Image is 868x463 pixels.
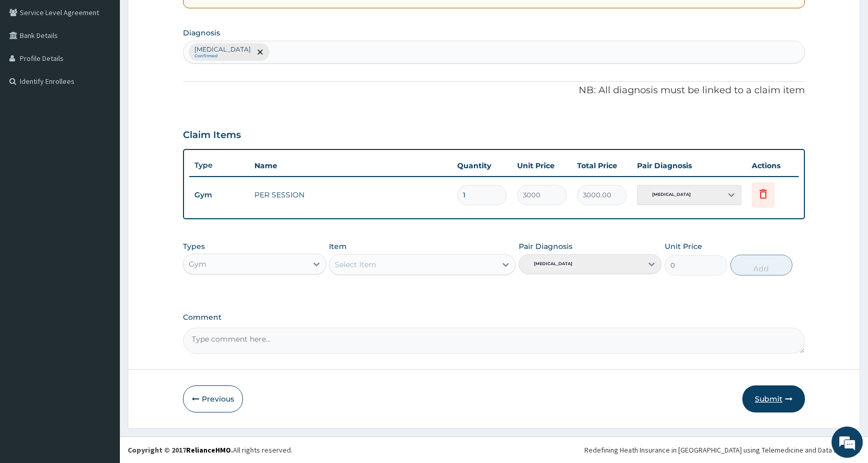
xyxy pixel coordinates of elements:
[249,184,452,205] td: PER SESSION
[452,155,512,176] th: Quantity
[183,84,805,97] p: NB: All diagnosis must be linked to a claim item
[512,155,572,176] th: Unit Price
[183,28,220,38] label: Diagnosis
[5,284,199,321] textarea: Type your message and hit 'Enter'
[329,241,347,252] label: Item
[665,241,702,252] label: Unit Price
[335,259,376,270] div: Select Item
[730,255,792,276] button: Add
[249,155,452,176] th: Name
[128,445,233,455] strong: Copyright © 2017 .
[19,52,42,78] img: d_794563401_company_1708531726252_794563401
[171,5,196,30] div: Minimize live chat window
[632,155,747,176] th: Pair Diagnosis
[189,185,249,205] td: Gym
[519,241,572,252] label: Pair Diagnosis
[183,385,243,412] button: Previous
[742,385,805,412] button: Submit
[120,436,868,463] footer: All rights reserved.
[584,445,860,455] div: Redefining Heath Insurance in [GEOGRAPHIC_DATA] using Telemedicine and Data Science!
[572,155,632,176] th: Total Price
[183,242,205,251] label: Types
[189,259,206,269] div: Gym
[189,156,249,175] th: Type
[747,155,799,176] th: Actions
[54,58,175,72] div: Chat with us now
[183,130,241,141] h3: Claim Items
[183,313,805,322] label: Comment
[60,131,144,236] span: We're online!
[186,445,231,455] a: RelianceHMO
